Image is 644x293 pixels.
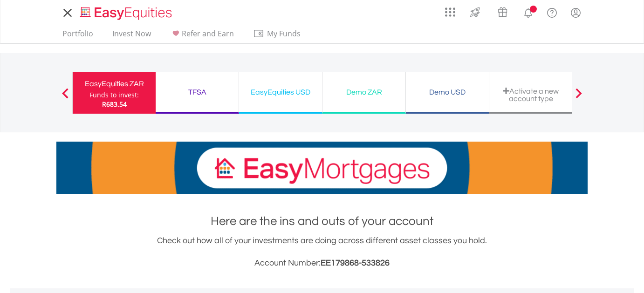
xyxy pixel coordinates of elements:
[467,5,483,20] img: thrive-v2.svg
[495,87,567,102] div: Activate a new account type
[109,29,155,43] a: Invest Now
[411,86,483,99] div: Demo USD
[56,213,588,230] h1: Here are the ins and outs of your account
[56,142,588,194] img: EasyMortage Promotion Banner
[166,29,238,43] a: Refer and Earn
[76,2,176,21] a: Home page
[59,29,97,43] a: Portfolio
[564,2,588,23] a: My Profile
[516,2,540,21] a: Notifications
[161,86,233,99] div: TFSA
[540,2,564,21] a: FAQ's and Support
[495,5,510,20] img: vouchers-v2.svg
[56,234,588,270] div: Check out how all of your investments are doing across different asset classes you hold.
[439,2,461,17] a: AppsGrid
[253,27,314,40] span: My Funds
[489,2,516,20] a: Vouchers
[445,7,455,17] img: grid-menu-icon.svg
[56,257,588,270] h3: Account Number:
[89,90,139,100] div: Funds to invest:
[102,100,127,109] span: R683.54
[321,259,390,267] span: EE179868-533826
[78,77,150,90] div: EasyEquities ZAR
[245,86,316,99] div: EasyEquities USD
[328,86,400,99] div: Demo ZAR
[78,6,176,21] img: EasyEquities_Logo.png
[182,28,234,39] span: Refer and Earn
